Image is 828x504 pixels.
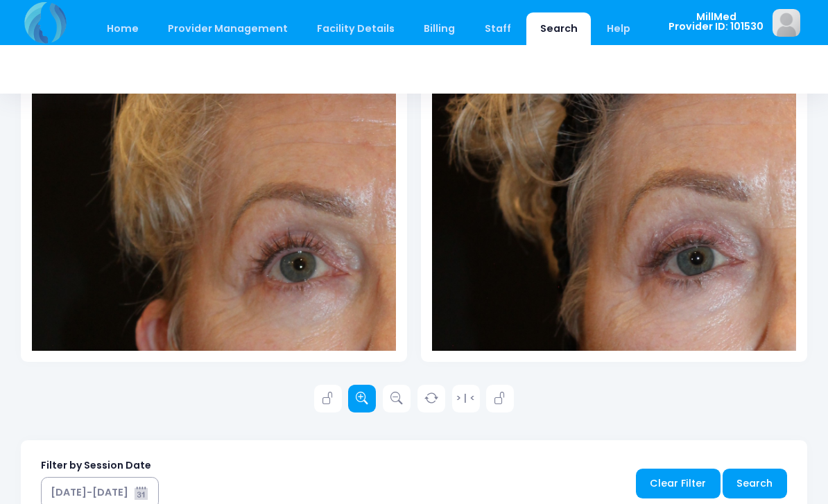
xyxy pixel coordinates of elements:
[471,12,524,45] a: Staff
[526,12,591,45] a: Search
[669,12,764,32] span: MillMed Provider ID: 101530
[452,385,480,412] a: > | <
[51,485,128,500] div: [DATE]-[DATE]
[411,12,469,45] a: Billing
[154,12,301,45] a: Provider Management
[636,469,721,498] a: Clear Filter
[304,12,408,45] a: Facility Details
[723,469,787,498] a: Search
[93,12,152,45] a: Home
[773,9,800,37] img: image
[41,458,151,473] label: Filter by Session Date
[594,12,644,45] a: Help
